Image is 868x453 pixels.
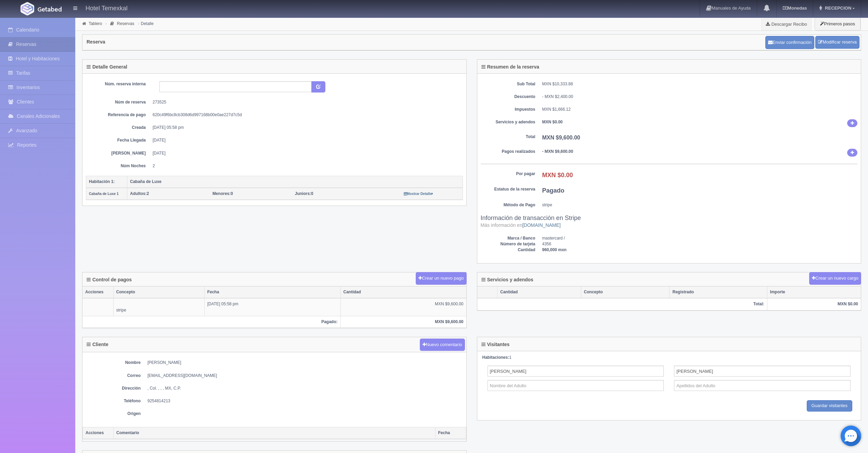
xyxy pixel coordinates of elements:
[404,191,433,196] a: Mostrar Detalle
[153,125,458,131] dd: [DATE] 05:58 pm
[542,247,567,252] b: 960,000 mxn
[83,427,114,439] th: Acciones
[481,171,535,177] dt: Por pagar
[340,286,466,298] th: Cantidad
[147,385,463,391] dd: , Col. , , , MX, C.P.
[86,398,141,404] dt: Teléfono
[91,163,146,169] dt: Núm Noches
[38,7,62,12] img: Getabed
[542,94,858,100] div: - MXN $2,400.00
[815,36,859,49] a: Modificar reserva
[481,149,535,155] dt: Pagos realizados
[86,411,141,417] dt: Origen
[481,222,561,228] small: Más información en
[762,17,811,31] a: Descargar Recibo
[542,107,858,112] dd: MXN $1,666.12
[340,316,466,328] th: MXN $9,600.00
[130,191,147,196] strong: Adultos:
[86,360,141,366] dt: Nombre
[522,222,561,228] a: [DOMAIN_NAME]
[581,286,670,298] th: Concepto
[147,360,463,366] dd: [PERSON_NAME]
[91,150,146,156] dt: [PERSON_NAME]
[481,81,535,87] dt: Sub Total
[542,235,858,241] dd: mastercard /
[767,298,861,310] th: MXN $0.00
[295,191,311,196] strong: Juniors:
[89,192,119,196] small: Cabaña de Luxe 1
[130,191,149,196] span: 2
[340,298,466,316] td: MXN $9,600.00
[87,277,132,282] h4: Control de pagos
[147,373,463,379] dd: [EMAIL_ADDRESS][DOMAIN_NAME]
[295,191,313,196] span: 0
[481,134,535,140] dt: Total
[86,3,128,12] h4: Hotel Temexkal
[783,5,807,11] b: Monedas
[91,125,146,131] dt: Creada
[481,64,540,70] h4: Resumen de la reserva
[481,247,535,253] dt: Cantidad
[481,107,535,112] dt: Impuestos
[204,286,340,298] th: Fecha
[89,21,102,26] a: Tablero
[416,272,466,285] button: Crear un nuevo pago
[542,81,858,87] dd: MXN $10,333.88
[153,99,458,105] dd: 273525
[481,202,535,208] dt: Método de Pago
[87,39,105,45] h4: Reserva
[86,373,141,379] dt: Correo
[113,286,204,298] th: Concepto
[481,186,535,192] dt: Estatus de la reserva
[488,366,664,377] input: Nombre del Adulto
[87,342,108,347] h4: Cliente
[21,2,34,15] img: Getabed
[82,316,340,328] th: Pagado:
[481,235,535,241] dt: Marca / Banco
[153,150,458,156] dd: [DATE]
[127,176,463,188] th: Cabaña de Luxe
[481,277,533,282] h4: Servicios y adendos
[542,187,565,194] b: Pagado
[481,342,510,347] h4: Visitantes
[91,99,146,105] dt: Núm de reserva
[809,272,861,285] button: Crear un nuevo cargo
[212,191,231,196] strong: Menores:
[542,241,858,247] dd: 4356
[815,17,860,30] button: Primeros pasos
[136,20,155,27] li: Detalle
[212,191,233,196] span: 0
[674,366,851,377] input: Apellidos del Adulto
[497,286,581,298] th: Cantidad
[87,64,127,70] h4: Detalle General
[767,286,861,298] th: Importe
[153,137,458,143] dd: [DATE]
[204,298,340,316] td: [DATE] 05:58 pm
[481,119,535,125] dt: Servicios y adendos
[481,215,858,229] h3: Información de transacción en Stripe
[674,380,851,391] input: Apellidos del Adulto
[114,427,436,439] th: Comentario
[153,112,458,118] dd: 620c49f6bc8cb308d6d997168b00e0ae227d7c5d
[481,94,535,100] dt: Descuento
[542,172,573,179] b: MXN $0.00
[807,400,853,412] input: Guardar visitantes
[91,81,146,87] dt: Núm. reserva interna
[117,21,134,26] a: Reservas
[89,179,115,184] b: Habitación 1:
[542,149,573,154] b: - MXN $9,600.00
[420,339,465,351] button: Nuevo comentario
[481,241,535,247] dt: Número de tarjeta
[147,398,463,404] dd: 9254814213
[542,120,563,124] b: MXN $0.00
[91,112,146,118] dt: Referencia de pago
[542,202,858,208] dd: stripe
[86,385,141,391] dt: Dirección
[153,163,458,169] dd: 2
[435,427,466,439] th: Fecha
[823,5,851,11] span: RECEPCION
[542,135,580,140] b: MXN $9,600.00
[477,298,767,310] th: Total:
[765,36,814,49] button: Enviar confirmación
